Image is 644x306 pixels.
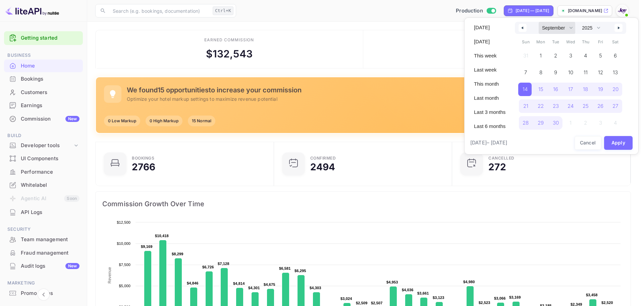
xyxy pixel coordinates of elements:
span: 4 [584,50,587,62]
button: 28 [518,115,533,128]
span: 11 [584,67,588,79]
button: 25 [578,98,593,111]
span: Wed [563,37,578,47]
button: Last week [470,64,509,76]
span: 24 [568,100,574,112]
button: 19 [593,81,608,94]
button: 7 [518,64,533,78]
span: 14 [523,83,528,95]
button: 21 [518,98,533,111]
button: [DATE] [470,36,509,47]
button: Last 6 months [470,121,509,132]
button: 6 [608,47,623,61]
button: This month [470,78,509,90]
span: 29 [538,117,544,129]
button: 23 [548,98,563,111]
button: 11 [578,64,593,78]
button: 18 [578,81,593,94]
span: 16 [553,83,558,95]
button: Cancel [575,136,601,150]
button: 27 [608,98,623,111]
button: Apply [604,136,633,150]
button: 20 [608,81,623,94]
span: 9 [554,67,557,79]
span: 17 [568,83,573,95]
span: 27 [612,100,618,112]
span: 26 [597,100,603,112]
button: 12 [593,64,608,78]
button: 3 [563,47,578,61]
span: 18 [583,83,588,95]
span: 8 [539,67,542,79]
span: 3 [569,50,572,62]
span: 21 [523,100,528,112]
span: Sat [608,37,623,47]
button: This week [470,50,509,61]
span: Thu [578,37,593,47]
span: 23 [553,100,559,112]
button: Last month [470,92,509,104]
span: 1 [540,50,542,62]
span: 28 [523,117,529,129]
button: 26 [593,98,608,111]
span: 7 [524,67,527,79]
span: [DATE] – [DATE] [470,139,507,147]
button: 24 [563,98,578,111]
span: Tue [548,37,563,47]
button: 15 [533,81,548,94]
span: 2 [554,50,557,62]
button: 13 [608,64,623,78]
span: Fri [593,37,608,47]
span: Sun [518,37,533,47]
span: 25 [583,100,589,112]
button: 5 [593,47,608,61]
span: 5 [599,50,602,62]
button: 8 [533,64,548,78]
button: 16 [548,81,563,94]
button: Last 3 months [470,106,509,118]
button: 30 [548,115,563,128]
span: 13 [613,67,618,79]
span: 15 [538,83,543,95]
button: [DATE] [470,22,509,33]
span: 30 [553,117,559,129]
span: 12 [598,67,603,79]
button: 1 [533,47,548,61]
button: 9 [548,64,563,78]
span: 22 [538,100,544,112]
span: Mon [533,37,548,47]
button: 4 [578,47,593,61]
button: 10 [563,64,578,78]
button: 14 [518,81,533,94]
button: 29 [533,115,548,128]
button: 17 [563,81,578,94]
span: 20 [612,83,619,95]
button: 2 [548,47,563,61]
span: 10 [568,67,573,79]
button: 22 [533,98,548,111]
span: 6 [614,50,617,62]
span: 19 [598,83,603,95]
